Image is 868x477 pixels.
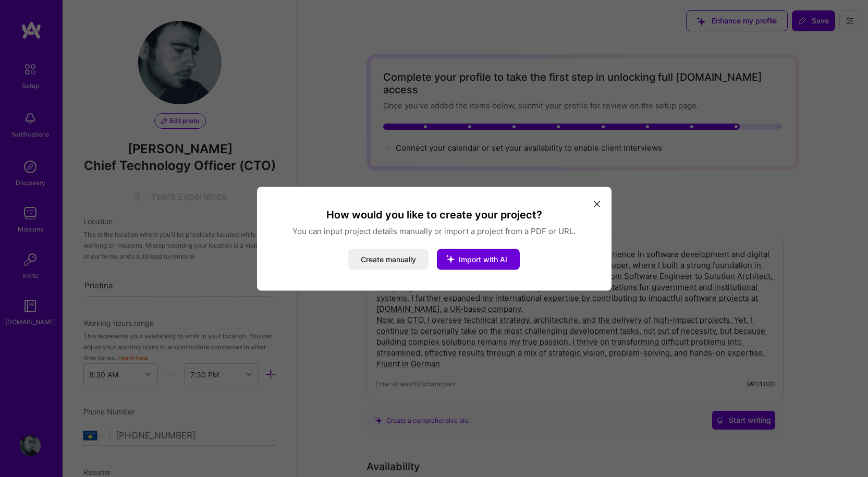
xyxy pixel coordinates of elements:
[257,187,612,290] div: modal
[437,245,464,272] i: icon StarsWhite
[594,201,600,207] i: icon Close
[459,254,507,263] span: Import with AI
[348,249,429,270] button: Create manually
[270,225,599,236] p: You can input project details manually or import a project from a PDF or URL.
[270,207,599,221] h3: How would you like to create your project?
[437,249,520,270] button: Import with AI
